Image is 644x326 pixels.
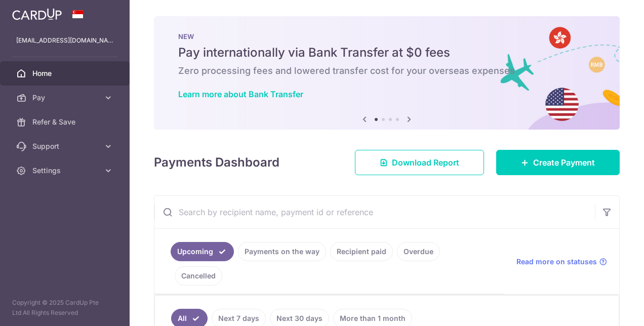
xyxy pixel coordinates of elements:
[32,68,99,78] span: Home
[171,242,234,261] a: Upcoming
[32,141,99,151] span: Support
[392,156,459,169] span: Download Report
[533,156,595,169] span: Create Payment
[178,45,595,61] h5: Pay internationally via Bank Transfer at $0 fees
[154,16,620,130] img: Bank transfer banner
[154,153,279,172] h4: Payments Dashboard
[496,150,620,175] a: Create Payment
[516,257,597,267] span: Read more on statuses
[12,8,62,20] img: CardUp
[32,166,99,176] span: Settings
[178,89,303,99] a: Learn more about Bank Transfer
[178,32,595,40] p: NEW
[32,117,99,127] span: Refer & Save
[330,242,393,261] a: Recipient paid
[238,242,326,261] a: Payments on the way
[178,65,595,77] h6: Zero processing fees and lowered transfer cost for your overseas expenses
[16,35,113,46] p: [EMAIL_ADDRESS][DOMAIN_NAME]
[32,93,99,103] span: Pay
[397,242,440,261] a: Overdue
[355,150,484,175] a: Download Report
[579,296,634,321] iframe: Opens a widget where you can find more information
[516,257,607,267] a: Read more on statuses
[154,196,595,228] input: Search by recipient name, payment id or reference
[175,266,222,286] a: Cancelled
